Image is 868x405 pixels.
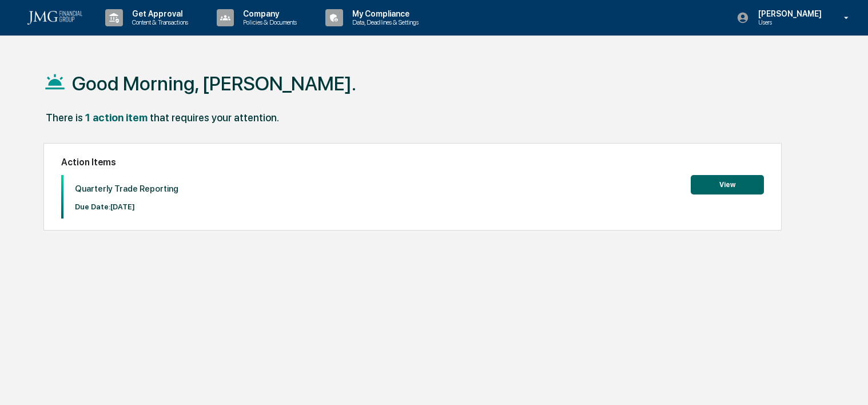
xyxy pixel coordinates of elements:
[75,202,178,211] p: Due Date: [DATE]
[75,184,178,194] p: Quarterly Trade Reporting
[150,112,279,124] div: that requires your attention.
[749,9,827,18] p: [PERSON_NAME]
[27,11,82,25] img: logo
[691,178,764,189] a: View
[691,175,764,194] button: View
[234,9,302,18] p: Company
[72,72,356,95] h1: Good Morning, [PERSON_NAME].
[234,18,302,26] p: Policies & Documents
[61,157,765,168] h2: Action Items
[749,18,827,26] p: Users
[85,112,148,124] div: 1 action item
[343,18,424,26] p: Data, Deadlines & Settings
[46,112,83,124] div: There is
[123,18,194,26] p: Content & Transactions
[343,9,424,18] p: My Compliance
[123,9,194,18] p: Get Approval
